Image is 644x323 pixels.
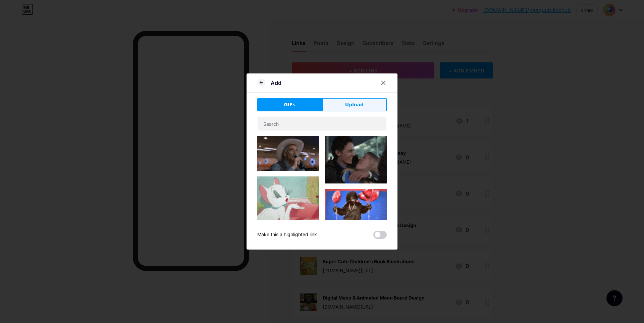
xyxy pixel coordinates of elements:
[257,231,317,239] div: Make this a highlighted link
[271,79,281,87] div: Add
[325,189,387,236] img: Gihpy
[325,136,387,183] img: Gihpy
[258,117,386,130] input: Search
[257,136,319,171] img: Gihpy
[284,101,296,108] span: GIFs
[257,176,319,220] img: Gihpy
[257,98,322,111] button: GIFs
[322,98,387,111] button: Upload
[345,101,364,108] span: Upload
